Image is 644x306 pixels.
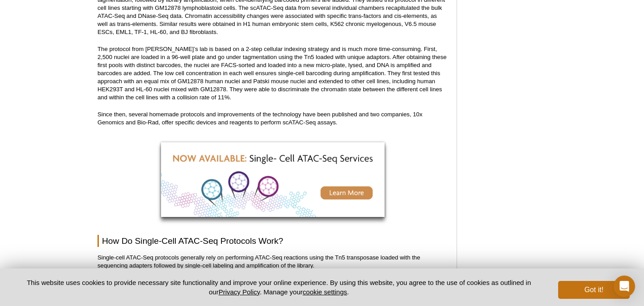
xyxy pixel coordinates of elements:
[97,254,448,270] p: Single-cell ATAC-Seq protocols generally rely on performing ATAC-Seq reactions using the Tn5 tran...
[558,281,630,299] button: Got it!
[97,110,448,127] p: Since then, several homemade protocols and improvements of the technology have been published and...
[303,288,347,296] button: cookie settings
[14,278,543,297] p: This website uses cookies to provide necessary site functionality and improve your online experie...
[97,235,448,247] h2: How Do Single-Cell ATAC-Seq Protocols Work?
[614,276,635,297] div: Open Intercom Messenger
[97,45,448,102] p: The protocol from [PERSON_NAME]’s lab is based on a 2-step cellular indexing strategy and is much...
[219,288,260,296] a: Privacy Policy
[161,142,385,217] img: Single-Cell ATAC-Seq services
